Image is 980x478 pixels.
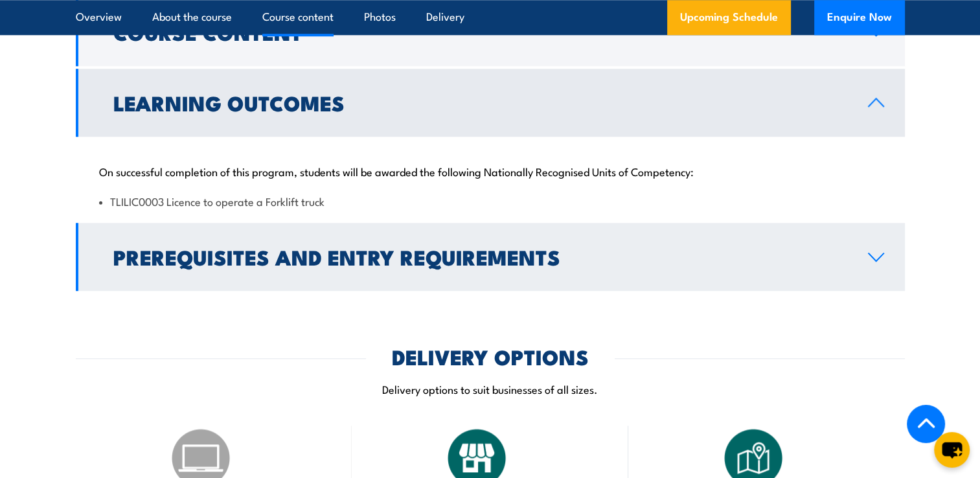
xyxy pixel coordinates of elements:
[76,223,905,291] a: Prerequisites and Entry Requirements
[99,194,882,209] li: TLILIC0003 Licence to operate a Forklift truck
[392,347,589,365] h2: DELIVERY OPTIONS
[76,381,905,396] p: Delivery options to suit businesses of all sizes.
[113,93,847,111] h2: Learning Outcomes
[113,247,847,266] h2: Prerequisites and Entry Requirements
[113,23,847,41] h2: Course Content
[99,165,882,177] p: On successful completion of this program, students will be awarded the following Nationally Recog...
[934,432,970,468] button: chat-button
[76,69,905,137] a: Learning Outcomes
